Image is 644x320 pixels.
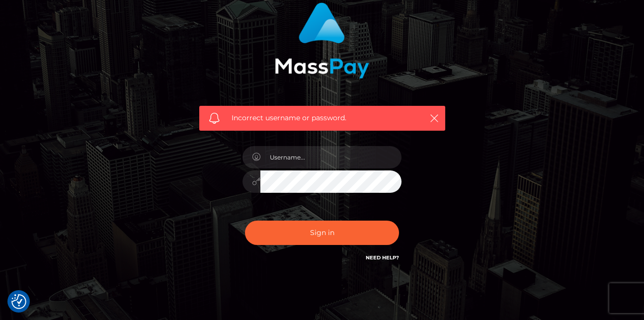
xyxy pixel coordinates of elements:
[260,146,402,168] input: Username...
[366,254,399,261] a: Need Help?
[11,294,26,309] img: Revisit consent button
[232,113,413,123] span: Incorrect username or password.
[11,294,26,309] button: Consent Preferences
[245,221,399,245] button: Sign in
[275,2,369,79] img: MassPay Login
